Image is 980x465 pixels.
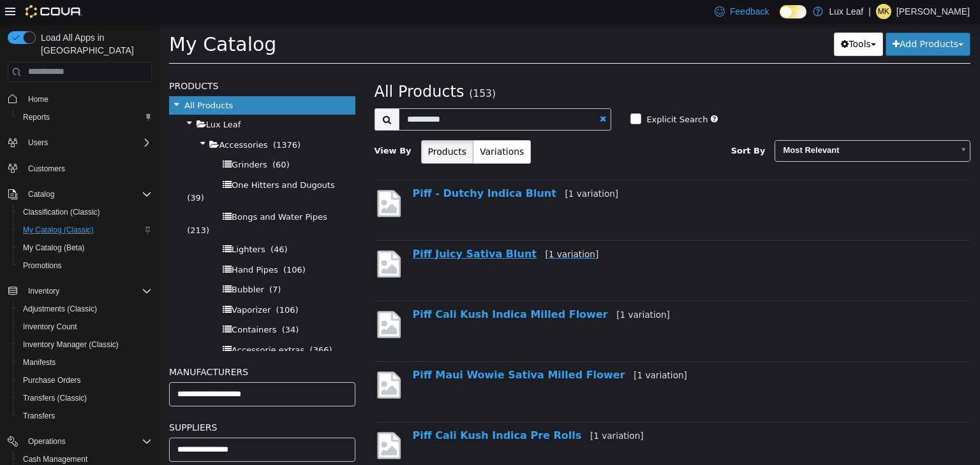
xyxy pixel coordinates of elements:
[10,55,196,70] h5: Products
[13,318,157,336] button: Inventory Count
[114,117,141,126] span: (1376)
[18,355,61,370] a: Manifests
[215,122,252,132] span: View By
[23,225,94,235] span: My Catalog (Classic)
[23,434,71,449] button: Operations
[72,301,117,311] span: Containers
[253,345,528,357] a: Piff Maui Wowie Sativa Milled Flower[1 variation]
[23,161,70,176] a: Customers
[23,187,59,202] button: Catalog
[215,406,244,438] img: missing-image.png
[13,203,157,221] button: Classification (Classic)
[730,5,769,18] span: Feedback
[72,261,105,271] span: Bubbler
[253,224,440,236] a: Piff Juicy Sativa Blunt[1 variation]
[72,189,168,198] span: Bongs and Water Pipes
[13,407,157,425] button: Transfers
[3,90,157,108] button: Home
[23,135,152,150] span: Users
[780,5,806,18] input: Dark Mode
[386,225,440,236] small: [1 variation]
[18,319,152,334] span: Inventory Count
[117,282,139,291] span: (106)
[10,341,196,356] h5: Manufacturers
[18,337,124,352] a: Inventory Manager (Classic)
[18,408,60,424] a: Transfers
[28,94,48,104] span: Home
[23,207,100,217] span: Classification (Classic)
[3,282,157,300] button: Inventory
[18,240,152,255] span: My Catalog (Beta)
[110,261,121,271] span: (7)
[18,319,82,334] a: Inventory Count
[59,117,108,126] span: Accessories
[13,221,157,239] button: My Catalog (Classic)
[18,355,152,370] span: Manifests
[262,117,314,140] button: Products
[13,300,157,318] button: Adjustments (Classic)
[47,96,82,106] span: Lux Leaf
[3,159,157,178] button: Customers
[25,77,73,87] span: All Products
[13,371,157,389] button: Purchase Orders
[3,185,157,203] button: Catalog
[572,122,606,132] span: Sort By
[896,4,970,19] p: [PERSON_NAME]
[18,110,152,125] span: Reports
[23,322,77,332] span: Inventory Count
[124,241,146,251] span: (106)
[878,4,889,19] span: MK
[431,407,484,417] small: [1 variation]
[23,243,85,253] span: My Catalog (Beta)
[876,4,891,19] div: Melissa Kuefler
[13,336,157,354] button: Inventory Manager (Classic)
[28,436,66,447] span: Operations
[215,346,244,377] img: missing-image.png
[313,117,371,140] button: Variations
[72,322,145,331] span: Accessorie extras
[23,91,152,107] span: Home
[122,301,140,311] span: (34)
[23,393,87,403] span: Transfers (Classic)
[23,283,64,299] button: Inventory
[18,258,67,273] a: Promotions
[26,5,82,18] img: Cova
[18,222,99,238] a: My Catalog (Classic)
[10,10,117,32] span: My Catalog
[18,301,152,317] span: Adjustments (Classic)
[28,138,48,148] span: Users
[23,187,152,202] span: Catalog
[23,161,152,176] span: Customers
[72,241,119,251] span: Hand Pipes
[72,282,111,291] span: Vaporizer
[18,110,55,125] a: Reports
[18,240,90,255] a: My Catalog (Beta)
[23,112,50,122] span: Reports
[18,373,86,388] a: Purchase Orders
[23,283,152,299] span: Inventory
[18,390,92,406] a: Transfers (Classic)
[72,157,175,166] span: One Hitters and Dugouts
[215,285,244,317] img: missing-image.png
[215,225,244,256] img: missing-image.png
[253,285,510,297] a: Piff Cali Kush Indica Milled Flower[1 variation]
[28,164,65,174] span: Customers
[27,169,45,179] span: (39)
[13,108,157,126] button: Reports
[23,340,119,350] span: Inventory Manager (Classic)
[309,64,336,76] small: (153)
[23,304,97,314] span: Adjustments (Classic)
[23,357,56,368] span: Manifests
[829,4,864,19] p: Lux Leaf
[18,373,152,388] span: Purchase Orders
[111,221,128,231] span: (46)
[18,204,105,220] a: Classification (Classic)
[484,90,548,103] label: Explicit Search
[674,9,724,32] button: Tools
[615,117,811,138] a: Most Relevant
[23,411,55,421] span: Transfers
[23,454,87,464] span: Cash Management
[3,134,157,152] button: Users
[72,136,108,146] span: Grinders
